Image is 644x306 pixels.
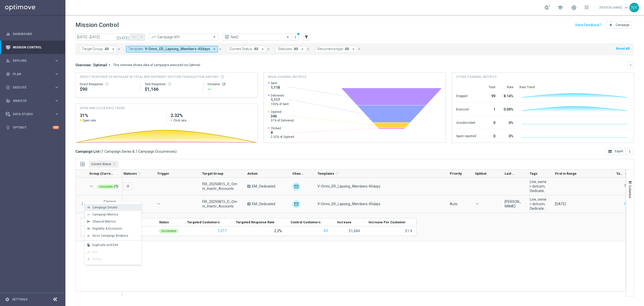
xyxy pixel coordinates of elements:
i: arrow_drop_down [260,47,265,51]
span: Targeted Customers [616,172,623,175]
div: 0% [501,118,513,126]
i: keyboard_arrow_right [54,72,59,76]
span: ) [175,149,177,154]
div: Campaign 9851 [104,199,118,208]
i: equalizer [6,32,10,36]
i: more_vert [293,35,297,39]
span: 1,118 [271,85,280,90]
i: send [87,220,90,223]
span: Clicked [271,126,294,130]
div: Dashboard [6,27,59,41]
i: more_vert [628,149,632,154]
span: Action [247,172,258,175]
button: Reset All [616,46,630,51]
span: All [254,47,258,51]
span: Execute [13,86,54,89]
div: gps_fixed Plan keyboard_arrow_right [6,72,59,76]
span: Tags [530,172,537,175]
div: Analyze [6,99,54,103]
button: more_vert [626,148,634,155]
span: Live, owner-dotcom, Dedicated, Omni-Dotcom, Personalization, Dotcom Dedicated, owner-omni-dedicated [530,197,546,211]
button: refresh [222,82,226,86]
div: 2.2% [274,229,282,233]
i: play_circle_outline [6,85,10,90]
h4: Main channel metrics [268,75,306,79]
i: list [87,206,90,209]
span: All [105,47,109,51]
div: Direct Response [80,82,136,86]
i: arrow_drop_down [107,63,112,67]
span: 1,117 [271,98,289,102]
i: trending_up [151,35,156,40]
div: 8.14% [501,91,513,100]
span: Templates [317,172,334,175]
button: open_in_browser Export [606,148,626,155]
span: Last Modified By [505,172,517,175]
div: Optibot [6,121,59,134]
button: close [306,46,310,52]
span: Campaign [616,23,630,27]
i: lightbulb [6,125,10,130]
i: settings [5,297,10,302]
i: filter_alt [304,35,309,39]
h3: Campaign List [75,149,177,154]
span: Explore [13,59,54,62]
span: FRI_20250815_D_Omni_Inactv_Accounts [202,182,239,191]
button: Recurrence type: All arrow_drop_down [315,46,357,52]
div: 0 [482,118,495,126]
span: Campaign Details [92,206,118,209]
i: preview [224,35,229,40]
span: — [476,202,479,206]
div: 0 [482,132,495,140]
span: Target Group [202,172,223,175]
i: keyboard_arrow_right [54,112,59,116]
div: 1 [482,105,495,113]
button: equalizer Dashboard [6,32,59,36]
i: close [357,47,361,51]
span: FRI_20250815_D_Omni_Inactv_Accounts [202,199,239,208]
div: Bounced [456,105,476,113]
button: filter_alt [303,34,310,41]
i: arrow_drop_down [300,47,305,51]
span: Current Status Press DELETE to remove [89,161,118,168]
span: school [557,5,563,10]
button: more_vert [80,202,85,206]
button: bar_chart Go to Campaign Analysis [85,232,141,239]
span: Eligibility & Exclusion [92,227,122,230]
span: Increase Per Customer [369,220,406,224]
button: Mission Control [6,45,59,49]
colored-tag: Completed [97,184,116,188]
button: file_copy Duplicate and Edit [85,241,141,249]
div: 0% [501,132,513,140]
button: track_changes Analyze keyboard_arrow_right [6,99,59,103]
span: EM_Dedicated [252,202,275,206]
span: 31% of Delivered [271,118,294,123]
span: Columns [628,185,632,198]
i: track_changes [6,99,10,103]
button: close [218,46,222,52]
i: arrow_back [133,35,136,39]
div: Spam reported [456,132,476,140]
button: [DATE] [116,34,131,41]
i: keyboard_arrow_right [54,85,59,90]
div: Optimail [292,200,300,208]
span: Targeted Response Rate [236,220,274,224]
button: refresh [123,182,132,190]
span: Current Status: [229,47,253,51]
i: close [267,47,270,51]
i: arrow_drop_down [212,47,217,51]
button: show_chart Campaign Metrics [85,211,141,218]
button: arrow_back [131,34,138,41]
div: +10 [53,126,59,129]
span: Channel [292,172,304,175]
span: Targeted Customers [187,220,220,224]
i: person_search [6,58,10,63]
div: 99 [482,91,495,100]
button: lightbulb Optibot +10 [6,126,59,130]
a: Optibot [13,121,53,134]
div: Rate Trend [519,85,630,89]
